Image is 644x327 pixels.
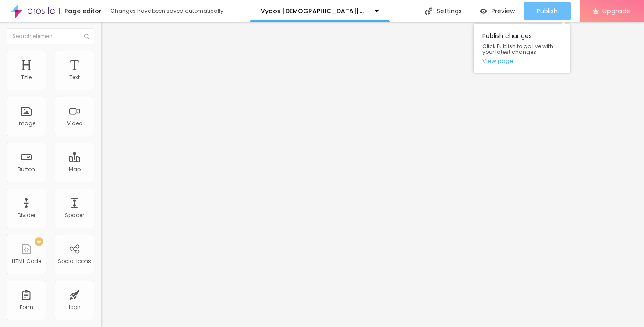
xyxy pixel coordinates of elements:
img: Icone [84,34,89,39]
div: Map [69,166,81,172]
span: Publish [537,7,558,14]
div: Title [21,74,32,81]
div: Text [69,74,80,81]
span: Click Publish to go live with your latest changes. [482,43,561,55]
button: Publish [524,2,571,20]
div: Spacer [65,212,84,218]
div: Publish changes [474,24,570,73]
div: Changes have been saved automatically [110,8,223,14]
div: Page editor [59,8,102,14]
span: Preview [492,7,515,14]
div: Button [18,166,35,172]
div: Icon [69,304,81,310]
div: Image [18,120,35,127]
img: view-1.svg [480,7,487,15]
div: Form [20,304,33,310]
div: Video [67,120,82,127]
img: Icone [425,7,432,15]
div: HTML Code [12,258,41,264]
span: Upgrade [602,7,631,14]
div: Social Icons [58,258,91,264]
p: Vydox [DEMOGRAPHIC_DATA][MEDICAL_DATA]™ Plus: Enhanced Formula with More L-[MEDICAL_DATA] and Les... [261,8,368,14]
div: Divider [18,212,35,218]
a: View page [482,58,561,64]
iframe: Editor [101,22,644,327]
button: Preview [471,2,524,20]
input: Search element [7,28,94,44]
